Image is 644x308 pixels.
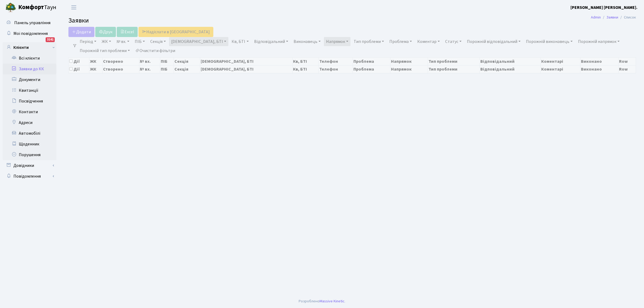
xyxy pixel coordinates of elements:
[480,57,541,65] th: Відповідальний
[13,31,48,36] span: Мої повідомлення
[78,46,132,55] a: Порожній тип проблеми
[117,27,138,37] a: Excel
[69,65,89,73] th: Дії
[3,64,56,74] a: Заявки до КК
[415,37,442,46] a: Коментар
[480,65,541,73] th: Відповідальний
[352,37,386,46] a: Тип проблеми
[541,65,580,73] th: Коментарі
[619,57,636,65] th: Row
[606,14,618,20] a: Заявки
[3,42,56,53] a: Клієнти
[5,2,16,13] img: logo.png
[619,65,636,73] th: Row
[524,37,575,46] a: Порожній виконавець
[3,160,56,171] a: Довідники
[387,37,414,46] a: Проблема
[3,139,56,149] a: Щоденник
[103,57,139,65] th: Створено
[46,37,55,42] div: 3141
[3,85,56,96] a: Квитанції
[148,37,168,46] a: Секція
[390,65,428,73] th: Напрямок
[3,53,56,64] a: Всі клієнти
[580,57,619,65] th: Виконано
[353,65,390,73] th: Проблема
[428,57,480,65] th: Тип проблеми
[291,37,323,46] a: Виконавець
[200,65,292,73] th: [DEMOGRAPHIC_DATA], БТІ
[103,65,139,73] th: Створено
[68,16,89,25] span: Заявки
[3,117,56,128] a: Адреси
[292,57,319,65] th: Кв, БТІ
[14,20,50,26] span: Панель управління
[160,57,174,65] th: ПІБ
[174,57,200,65] th: Секція
[3,96,56,107] a: Посвідчення
[541,57,580,65] th: Коментарі
[133,37,147,46] a: ПІБ
[428,65,480,73] th: Тип проблеми
[3,28,56,39] a: Мої повідомлення3141
[18,3,44,12] b: Комфорт
[390,57,428,65] th: Напрямок
[443,37,464,46] a: Статус
[591,14,601,20] a: Admin
[95,27,116,37] a: Друк
[174,65,200,73] th: Секція
[69,57,89,65] th: Дії
[319,57,353,65] th: Телефон
[3,17,56,28] a: Панель управління
[68,27,94,37] a: Додати
[200,57,292,65] th: [DEMOGRAPHIC_DATA], БТІ
[169,37,228,46] a: [DEMOGRAPHIC_DATA], БТІ
[319,65,353,73] th: Телефон
[580,65,619,73] th: Виконано
[353,57,390,65] th: Проблема
[3,149,56,160] a: Порушення
[3,107,56,117] a: Контакти
[570,5,638,10] b: [PERSON_NAME] [PERSON_NAME].
[320,298,345,304] a: Massive Kinetic
[133,46,177,55] a: Очистити фільтри
[576,37,622,46] a: Порожній напрямок
[292,65,319,73] th: Кв, БТІ
[324,37,350,46] a: Напрямок
[618,14,636,20] li: Список
[18,3,56,12] span: Таун
[89,65,102,73] th: ЖК
[114,37,131,46] a: № вх.
[100,37,113,46] a: ЖК
[160,65,174,73] th: ПІБ
[138,27,213,37] a: Надіслати в [GEOGRAPHIC_DATA]
[3,171,56,182] a: Повідомлення
[78,37,98,46] a: Період
[299,298,345,304] div: Розроблено .
[72,29,91,35] span: Додати
[252,37,290,46] a: Відповідальний
[229,37,251,46] a: Кв, БТІ
[465,37,523,46] a: Порожній відповідальний
[3,128,56,139] a: Автомобілі
[139,65,160,73] th: № вх.
[583,12,644,23] nav: breadcrumb
[89,57,102,65] th: ЖК
[570,4,638,11] a: [PERSON_NAME] [PERSON_NAME].
[139,57,160,65] th: № вх.
[67,3,80,12] button: Переключити навігацію
[3,74,56,85] a: Документи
